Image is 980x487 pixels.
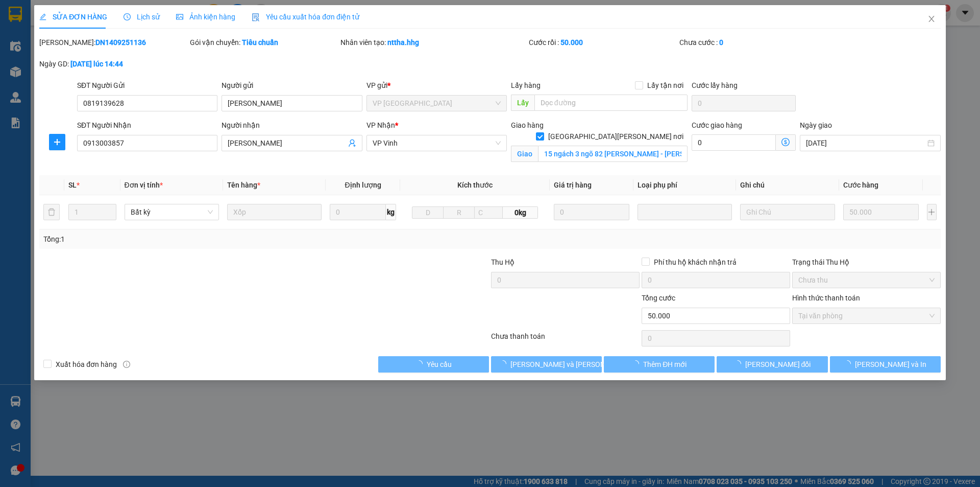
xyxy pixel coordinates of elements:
button: plus [49,134,65,150]
span: Lấy [511,95,534,111]
span: Đơn vị tính [125,181,163,189]
label: Hình thức thanh toán [792,294,860,302]
span: Bất kỳ [131,204,213,220]
button: [PERSON_NAME] và [PERSON_NAME] hàng [491,356,602,373]
input: Cước giao hàng [692,134,776,151]
span: [PERSON_NAME] đổi [745,359,811,370]
b: Tiêu chuẩn [242,38,278,47]
button: [PERSON_NAME] đổi [717,356,827,373]
input: VD: Bàn, Ghế [227,204,322,220]
th: Ghi chú [736,175,839,195]
span: loading [632,360,643,367]
input: Dọc đường [534,95,688,111]
span: 0kg [503,206,537,219]
span: SỬA ĐƠN HÀNG [39,13,107,21]
span: Cước hàng [843,181,878,189]
input: Ghi Chú [740,204,835,220]
input: 0 [554,204,630,220]
span: Thu Hộ [491,258,514,266]
input: 0 [843,204,919,220]
b: DN1409251136 [95,38,146,47]
div: Cước rồi : [529,37,677,48]
span: plus [50,138,65,146]
span: Phí thu hộ khách nhận trả [650,257,741,268]
button: Yêu cầu [378,356,489,373]
span: loading [415,360,427,367]
span: Lấy tận nơi [643,80,688,91]
span: [PERSON_NAME] và [PERSON_NAME] hàng [510,359,648,370]
div: SĐT Người Gửi [77,80,217,91]
div: Chưa thanh toán [490,331,641,349]
span: loading [499,360,510,367]
span: Ảnh kiện hàng [176,13,235,21]
div: Nhân viên tạo: [340,37,527,48]
span: Giao hàng [511,121,544,129]
span: VP Vinh [373,135,501,151]
button: delete [43,204,60,220]
th: Loại phụ phí [633,175,736,195]
span: Lấy hàng [511,81,541,89]
button: plus [927,204,937,220]
span: Lịch sử [124,13,160,21]
span: edit [39,13,46,20]
span: dollar-circle [781,138,790,146]
input: Cước lấy hàng [692,95,796,111]
span: info-circle [123,361,130,368]
span: Kích thước [457,181,493,189]
span: loading [734,360,745,367]
input: Giao tận nơi [538,146,688,162]
span: Tại văn phòng [798,308,935,323]
span: VP Đà Nẵng [373,96,501,111]
button: Thêm ĐH mới [604,356,715,373]
span: Tổng cước [642,294,675,302]
label: Ngày giao [800,121,832,129]
div: Tổng: 1 [43,234,378,245]
input: C [474,206,503,219]
b: nttha.hhg [387,38,419,47]
span: Tên hàng [227,181,260,189]
span: Yêu cầu xuất hóa đơn điện tử [252,13,359,21]
div: VP gửi [366,80,507,91]
span: SL [68,181,77,189]
div: Người gửi [222,80,362,91]
label: Cước giao hàng [692,121,742,129]
div: Ngày GD: [39,58,188,69]
div: [PERSON_NAME]: [39,37,188,48]
span: [GEOGRAPHIC_DATA][PERSON_NAME] nơi [544,131,688,142]
div: Trạng thái Thu Hộ [792,257,941,268]
span: Yêu cầu [427,359,452,370]
div: SĐT Người Nhận [77,120,217,131]
input: R [443,206,475,219]
button: [PERSON_NAME] và In [830,356,941,373]
span: kg [386,204,396,220]
span: [PERSON_NAME] và In [855,359,926,370]
b: 0 [719,38,723,47]
span: user-add [348,139,356,147]
input: Ngày giao [806,137,925,149]
img: icon [252,13,260,21]
div: Gói vận chuyển: [190,37,338,48]
span: Xuất hóa đơn hàng [52,359,121,370]
span: Giao [511,146,538,162]
span: Định lượng [345,181,381,189]
b: [DATE] lúc 14:44 [70,60,123,68]
span: close [927,15,936,23]
div: Chưa cước : [679,37,828,48]
span: clock-circle [124,13,131,20]
span: Giá trị hàng [554,181,592,189]
span: loading [844,360,855,367]
div: Người nhận [222,120,362,131]
span: VP Nhận [366,121,395,129]
label: Cước lấy hàng [692,81,738,89]
span: picture [176,13,183,20]
input: D [412,206,444,219]
b: 50.000 [560,38,583,47]
span: Thêm ĐH mới [643,359,687,370]
button: Close [917,5,946,34]
span: Chưa thu [798,272,935,288]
